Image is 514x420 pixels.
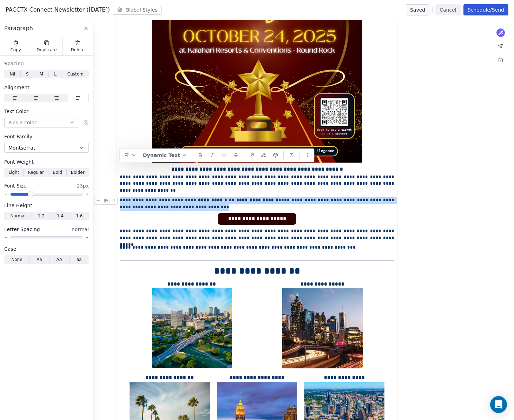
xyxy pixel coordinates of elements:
[56,256,62,263] span: AA
[38,213,45,219] span: 1.2
[11,256,22,263] span: None
[40,71,43,77] span: M
[77,256,82,263] span: aa
[10,47,21,53] span: Copy
[54,71,57,77] span: L
[4,84,29,91] span: Alignment
[4,60,24,67] span: Spacing
[37,47,57,53] span: Duplicate
[490,396,507,413] div: Open Intercom Messenger
[4,202,32,209] span: Line Height
[4,24,33,33] span: Paragraph
[28,169,44,176] span: Regular
[140,150,190,160] button: Dynamic Text
[57,213,64,219] span: 1.4
[4,108,28,115] span: Text Color
[4,118,79,127] button: Pick a color
[6,6,110,14] span: PACCTX Connect Newsletter ([DATE])
[4,133,32,140] span: Font Family
[4,182,27,189] span: Font Size
[71,169,85,176] span: Bolder
[8,144,35,151] span: Montserrat
[71,47,85,53] span: Delete
[8,169,19,176] span: Light
[463,4,508,15] button: Schedule/Send
[67,71,84,77] span: Custom
[37,256,42,263] span: Aa
[10,213,25,219] span: Normal
[406,4,429,15] button: Saved
[435,4,460,15] button: Cancel
[9,71,15,77] span: Nil
[4,158,34,165] span: Font Weight
[72,226,89,233] span: normal
[26,71,29,77] span: S
[4,226,40,233] span: Letter Spacing
[53,169,62,176] span: Bold
[76,213,83,219] span: 1.6
[4,245,16,252] span: Case
[113,5,162,15] button: Global Styles
[77,182,89,189] span: 13px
